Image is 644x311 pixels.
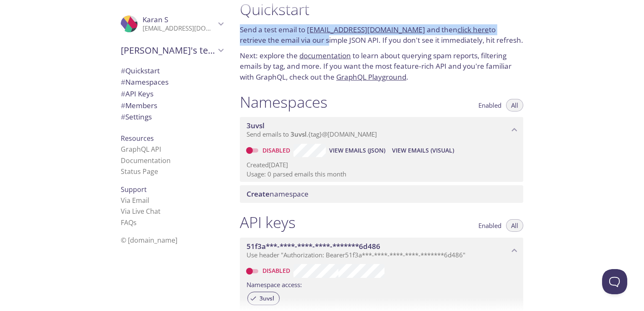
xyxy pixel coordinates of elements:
p: Next: explore the to learn about querying spam reports, filtering emails by tag, and more. If you... [240,50,523,83]
div: Karan's team [114,39,230,61]
span: Settings [121,112,152,122]
button: All [506,99,523,111]
a: Disabled [261,267,293,275]
div: Namespaces [114,76,230,88]
span: namespace [247,189,309,199]
div: Karan S [114,10,230,38]
div: 3uvsl [247,292,280,305]
span: Support [121,185,147,194]
span: [PERSON_NAME]'s team [121,44,216,56]
span: 3uvsl [291,130,306,138]
a: [EMAIL_ADDRESS][DOMAIN_NAME] [307,25,425,34]
span: # [121,112,125,122]
a: Disabled [261,146,293,154]
div: Team Settings [114,111,230,123]
button: Enabled [473,219,506,232]
a: Status Page [121,167,158,176]
span: View Emails (Visual) [392,145,454,155]
h1: API keys [240,213,296,232]
span: s [133,218,137,227]
span: Members [121,101,157,110]
span: Send emails to . {tag} @[DOMAIN_NAME] [247,130,377,138]
span: View Emails (JSON) [329,145,385,155]
a: Via Live Chat [121,207,161,216]
a: Via Email [121,196,149,205]
p: [EMAIL_ADDRESS][DOMAIN_NAME] [143,24,216,33]
button: All [506,219,523,232]
p: Created [DATE] [247,161,517,169]
span: 3uvsl [254,295,279,302]
span: © [DOMAIN_NAME] [121,236,177,245]
button: View Emails (Visual) [389,144,457,157]
p: Usage: 0 parsed emails this month [247,170,517,179]
span: # [121,89,125,98]
div: 3uvsl namespace [240,117,523,143]
p: Send a test email to and then to retrieve the email via our simple JSON API. If you don't see it ... [240,24,523,46]
span: # [121,77,125,87]
a: click here [457,25,489,34]
label: Namespace access: [247,278,302,290]
a: GraphQL API [121,145,161,154]
div: API Keys [114,88,230,100]
a: GraphQL Playground [336,72,406,82]
iframe: Help Scout Beacon - Open [602,269,627,294]
div: Create namespace [240,185,523,203]
span: Namespaces [121,77,169,87]
div: Quickstart [114,65,230,77]
span: # [121,101,125,110]
span: Karan S [143,15,168,24]
button: View Emails (JSON) [326,144,389,157]
div: Members [114,100,230,111]
span: 3uvsl [247,121,265,130]
a: Documentation [121,156,171,165]
span: Resources [121,134,154,143]
a: FAQ [121,218,137,227]
span: Create [247,189,270,199]
a: documentation [299,51,351,60]
span: Quickstart [121,66,160,75]
span: API Keys [121,89,153,98]
h1: Namespaces [240,93,327,111]
span: # [121,66,125,75]
button: Enabled [473,99,506,111]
